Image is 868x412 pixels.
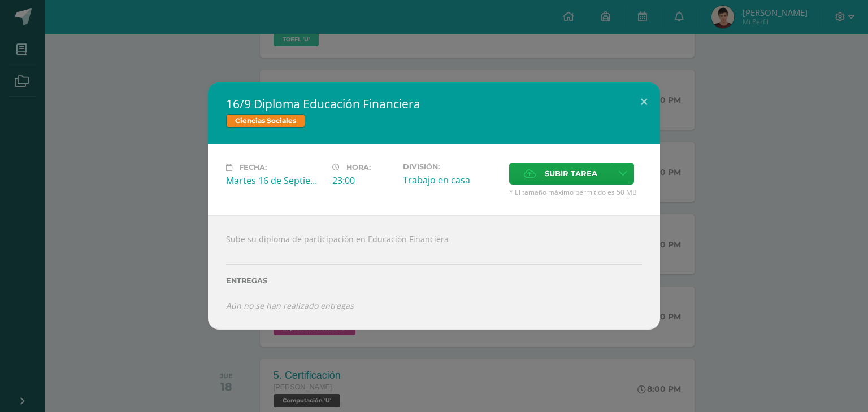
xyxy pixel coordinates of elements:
[226,114,305,128] span: Ciencias Sociales
[403,174,500,186] div: Trabajo en casa
[208,215,660,329] div: Sube su diploma de participación en Educación Financiera
[403,163,500,171] label: División:
[346,163,371,172] span: Hora:
[226,174,323,187] div: Martes 16 de Septiembre
[239,163,267,172] span: Fecha:
[226,277,642,285] label: Entregas
[628,82,660,121] button: Close (Esc)
[332,174,394,187] div: 23:00
[226,300,354,311] i: Aún no se han realizado entregas
[509,187,642,197] span: * El tamaño máximo permitido es 50 MB
[545,163,597,184] span: Subir tarea
[226,96,642,112] h2: 16/9 Diploma Educación Financiera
